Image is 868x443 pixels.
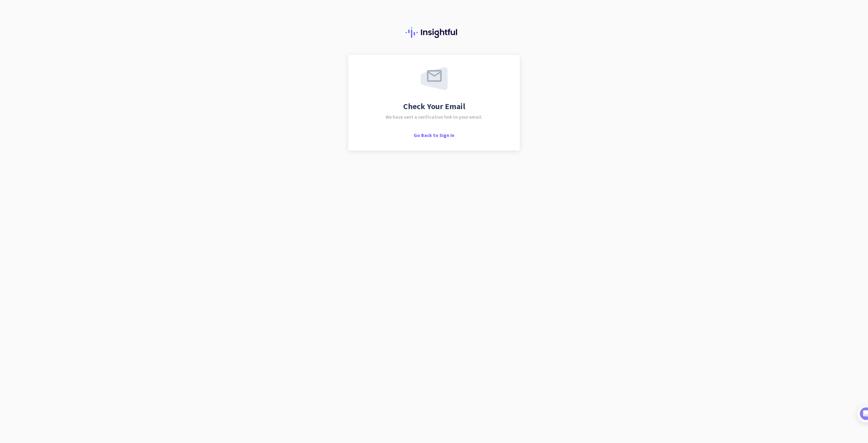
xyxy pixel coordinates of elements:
span: Check Your Email [403,102,465,110]
img: email-sent [421,67,448,90]
span: Go Back to Sign In [414,132,454,138]
span: We have sent a verification link to your email. [386,115,482,119]
img: Insightful [406,27,462,38]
